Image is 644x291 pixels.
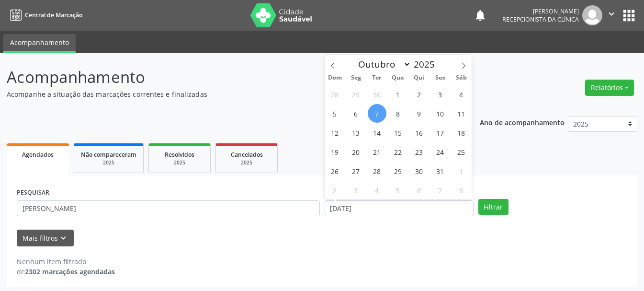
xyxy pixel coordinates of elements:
[347,181,365,199] span: Novembro 3, 2025
[347,123,365,142] span: Outubro 13, 2025
[325,75,346,81] span: Dom
[17,267,115,277] div: de
[502,15,579,23] span: Recepcionista da clínica
[429,75,451,81] span: Sex
[347,142,365,161] span: Outubro 20, 2025
[452,85,471,104] span: Outubro 4, 2025
[326,142,344,161] span: Outubro 19, 2025
[478,199,508,215] button: Filtrar
[452,181,471,199] span: Novembro 8, 2025
[452,142,471,161] span: Outubro 25, 2025
[368,142,386,161] span: Outubro 21, 2025
[165,151,194,159] span: Resolvidos
[326,123,344,142] span: Outubro 12, 2025
[368,85,386,104] span: Setembro 30, 2025
[81,151,136,159] span: Não compareceram
[326,104,344,123] span: Outubro 5, 2025
[368,104,386,123] span: Outubro 7, 2025
[502,7,579,15] div: [PERSON_NAME]
[606,9,617,19] i: 
[7,89,448,99] p: Acompanhe a situação das marcações correntes e finalizadas
[431,142,450,161] span: Outubro 24, 2025
[368,123,386,142] span: Outubro 14, 2025
[410,181,429,199] span: Novembro 6, 2025
[325,200,474,217] input: Selecione um intervalo
[452,162,471,180] span: Novembro 1, 2025
[326,181,344,199] span: Novembro 2, 2025
[452,104,471,123] span: Outubro 11, 2025
[408,75,429,81] span: Qui
[431,104,450,123] span: Outubro 10, 2025
[431,123,450,142] span: Outubro 17, 2025
[326,85,344,104] span: Setembro 28, 2025
[156,159,203,166] div: 2025
[410,142,429,161] span: Outubro 23, 2025
[7,65,448,89] p: Acompanhamento
[480,116,565,128] p: Ano de acompanhamento
[411,58,442,70] input: Year
[452,123,471,142] span: Outubro 18, 2025
[7,7,82,23] a: Central de Marcação
[389,162,407,180] span: Outubro 29, 2025
[389,123,407,142] span: Outubro 15, 2025
[25,11,82,19] span: Central de Marcação
[81,159,136,166] div: 2025
[451,75,472,81] span: Sáb
[223,159,271,166] div: 2025
[474,9,487,22] button: notifications
[17,230,74,246] button: Mais filtroskeyboard_arrow_down
[410,123,429,142] span: Outubro 16, 2025
[389,104,407,123] span: Outubro 8, 2025
[602,5,621,25] button: 
[17,200,320,217] input: Nome, CNS
[387,75,408,81] span: Qua
[347,162,365,180] span: Outubro 27, 2025
[410,85,429,104] span: Outubro 2, 2025
[582,5,602,25] img: img
[347,85,365,104] span: Setembro 29, 2025
[389,85,407,104] span: Outubro 1, 2025
[326,162,344,180] span: Outubro 26, 2025
[347,104,365,123] span: Outubro 6, 2025
[431,181,450,199] span: Novembro 7, 2025
[345,75,366,81] span: Seg
[3,34,76,53] a: Acompanhamento
[25,267,115,276] strong: 2302 marcações agendadas
[431,85,450,104] span: Outubro 3, 2025
[410,104,429,123] span: Outubro 9, 2025
[389,142,407,161] span: Outubro 22, 2025
[22,151,54,159] span: Agendados
[231,151,263,159] span: Cancelados
[368,162,386,180] span: Outubro 28, 2025
[17,186,49,200] label: PESQUISAR
[368,181,386,199] span: Novembro 4, 2025
[621,7,637,24] button: apps
[431,162,450,180] span: Outubro 31, 2025
[585,80,634,96] button: Relatórios
[58,233,68,244] i: keyboard_arrow_down
[410,162,429,180] span: Outubro 30, 2025
[389,181,407,199] span: Novembro 5, 2025
[354,58,411,71] select: Month
[366,75,387,81] span: Ter
[17,256,115,267] div: Nenhum item filtrado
